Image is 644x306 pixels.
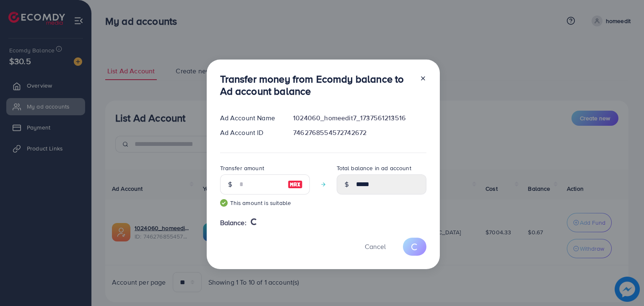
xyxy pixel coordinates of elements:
[213,113,287,123] div: Ad Account Name
[365,242,386,251] span: Cancel
[220,199,228,207] img: guide
[220,218,247,228] span: Balance:
[220,199,310,207] small: This amount is suitable
[213,128,287,137] div: Ad Account ID
[288,179,303,189] img: image
[337,164,411,172] label: Total balance in ad account
[286,113,433,123] div: 1024060_homeedit7_1737561213516
[220,73,413,97] h3: Transfer money from Ecomdy balance to Ad account balance
[354,238,396,256] button: Cancel
[220,164,264,172] label: Transfer amount
[286,128,433,137] div: 7462768554572742672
